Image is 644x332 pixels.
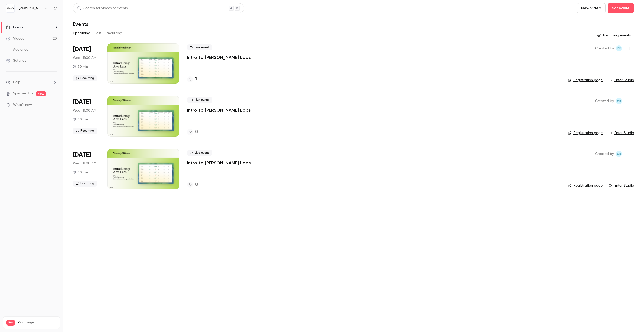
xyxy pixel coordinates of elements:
span: Live event [187,150,212,156]
div: Videos [6,36,24,41]
a: Registration page [568,183,603,188]
div: Dec 17 Wed, 11:00 AM (Europe/Stockholm) [73,149,99,189]
a: 0 [187,181,198,188]
span: Recurring [73,181,97,187]
span: Live event [187,97,212,103]
span: new [36,91,46,96]
li: help-dropdown-opener [6,80,57,85]
span: OK [617,151,621,157]
span: Live event [187,44,212,50]
h4: 0 [195,129,198,136]
a: 1 [187,76,197,83]
h4: 0 [195,181,198,188]
div: Nov 26 Wed, 11:00 AM (Europe/Stockholm) [73,96,99,136]
span: Orla Kearney [616,45,622,51]
a: Intro to [PERSON_NAME] Labs [187,160,251,166]
a: Intro to [PERSON_NAME] Labs [187,54,251,60]
div: Search for videos or events [77,6,128,11]
span: Recurring [73,128,97,134]
a: 0 [187,129,198,136]
button: Upcoming [73,29,90,37]
span: Created by [595,98,614,104]
a: Enter Studio [609,78,634,83]
button: Recurring events [595,31,634,39]
a: SpeakerHub [13,91,33,96]
h6: [PERSON_NAME][GEOGRAPHIC_DATA] [19,6,42,11]
span: What's new [13,102,32,108]
span: Created by [595,151,614,157]
span: Wed, 11:00 AM [73,55,96,60]
div: 30 min [73,64,88,69]
a: Intro to [PERSON_NAME] Labs [187,107,251,113]
button: Past [94,29,102,37]
h4: 1 [195,76,197,83]
span: Help [13,80,20,85]
span: Wed, 11:00 AM [73,161,96,166]
div: Settings [6,58,26,63]
button: Recurring [106,29,123,37]
span: Created by [595,45,614,51]
span: [DATE] [73,45,91,53]
div: 30 min [73,170,88,174]
button: New video [577,3,606,13]
a: Registration page [568,130,603,136]
span: Pro [6,320,15,326]
div: Events [6,25,23,30]
h1: Events [73,21,88,27]
img: Alva Academy [6,4,14,12]
span: Orla Kearney [616,151,622,157]
span: [DATE] [73,98,91,106]
a: Enter Studio [609,183,634,188]
span: OK [617,98,621,104]
a: Enter Studio [609,130,634,136]
span: [DATE] [73,151,91,159]
div: Audience [6,47,28,52]
div: Oct 22 Wed, 11:00 AM (Europe/Stockholm) [73,43,99,84]
span: Plan usage [18,321,57,325]
span: OK [617,45,621,51]
a: Registration page [568,78,603,83]
span: Wed, 11:00 AM [73,108,96,113]
button: Schedule [608,3,634,13]
span: Orla Kearney [616,98,622,104]
div: 30 min [73,117,88,121]
span: Recurring [73,75,97,81]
